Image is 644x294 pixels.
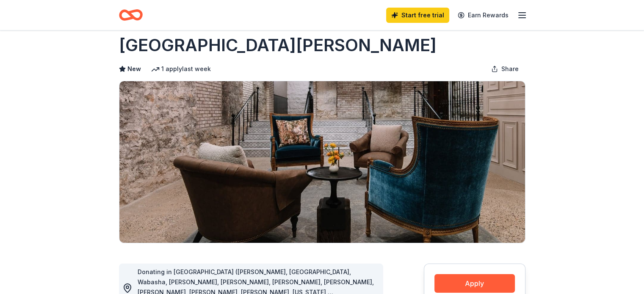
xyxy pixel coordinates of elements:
[434,274,515,293] button: Apply
[119,5,143,25] a: Home
[386,8,449,23] a: Start free trial
[484,60,525,77] button: Share
[501,64,519,74] span: Share
[119,33,437,57] h1: [GEOGRAPHIC_DATA][PERSON_NAME]
[151,64,211,74] div: 1 apply last week
[119,81,525,243] img: Image for St. James Hotel
[453,8,514,23] a: Earn Rewards
[127,64,141,74] span: New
